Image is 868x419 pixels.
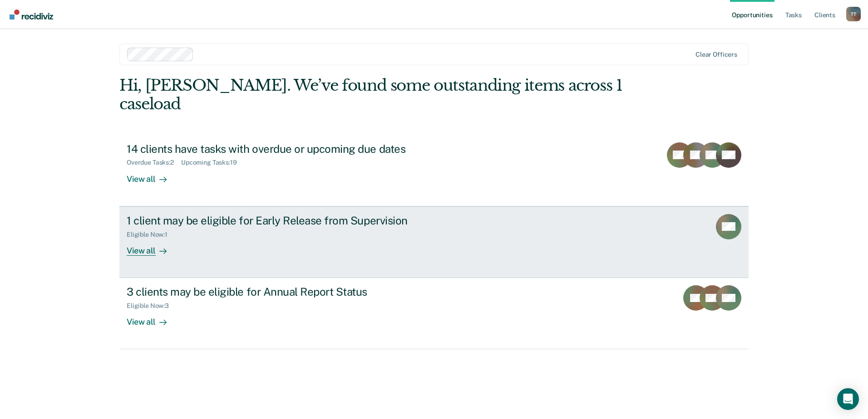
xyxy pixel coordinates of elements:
div: Hi, [PERSON_NAME]. We’ve found some outstanding items across 1 caseload [119,76,623,113]
button: Profile dropdown button [846,7,861,21]
div: View all [127,310,178,327]
div: 14 clients have tasks with overdue or upcoming due dates [127,142,445,156]
a: 14 clients have tasks with overdue or upcoming due datesOverdue Tasks:2Upcoming Tasks:19View all [119,135,749,206]
div: Eligible Now : 1 [127,231,175,239]
div: 1 client may be eligible for Early Release from Supervision [127,214,445,227]
div: View all [127,166,178,184]
div: T T [846,7,861,21]
div: Eligible Now : 3 [127,302,176,310]
a: 3 clients may be eligible for Annual Report StatusEligible Now:3View all [119,278,749,349]
div: View all [127,238,178,256]
div: 3 clients may be eligible for Annual Report Status [127,285,445,298]
div: Overdue Tasks : 2 [127,159,181,166]
a: 1 client may be eligible for Early Release from SupervisionEligible Now:1View all [119,206,749,278]
div: Open Intercom Messenger [837,388,859,410]
div: Clear officers [695,51,737,58]
div: Upcoming Tasks : 19 [181,159,244,166]
img: Recidiviz [10,10,53,19]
